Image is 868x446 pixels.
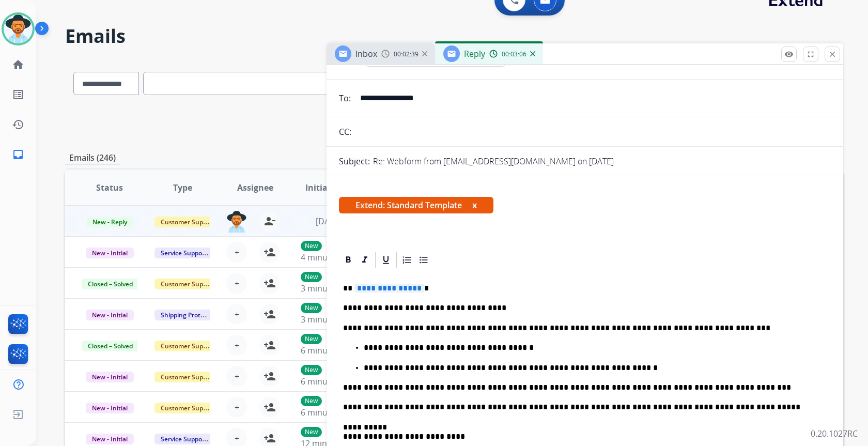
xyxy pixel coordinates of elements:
span: 6 minutes ago [301,345,356,356]
p: New [301,427,322,437]
button: + [226,304,247,325]
span: Inbox [355,48,377,59]
span: + [235,432,239,444]
span: Reply [464,48,485,59]
p: 0.20.1027RC [811,427,858,440]
span: Extend: Standard Template [339,197,493,213]
p: New [301,303,322,313]
mat-icon: person_add [263,246,276,258]
mat-icon: person_add [263,401,276,413]
span: 3 minutes ago [301,283,356,294]
button: + [226,335,247,356]
button: + [226,397,247,418]
span: Closed – Solved [82,341,139,351]
span: Type [173,181,192,194]
span: 4 minutes ago [301,252,356,263]
span: Customer Support [154,372,222,382]
p: New [301,396,322,406]
span: + [235,370,239,382]
p: CC: [339,126,351,138]
button: + [226,242,247,263]
span: 00:03:06 [502,50,526,58]
span: Closed – Solved [82,279,139,289]
span: New - Initial [86,310,134,320]
mat-icon: inbox [12,148,24,161]
mat-icon: remove_red_eye [784,50,794,59]
span: Service Support [154,248,213,258]
p: New [301,365,322,375]
div: Underline [378,252,394,268]
p: New [301,334,322,344]
div: Bullet List [416,252,431,268]
span: New - Initial [86,403,134,413]
span: + [235,339,239,351]
div: Ordered List [399,252,415,268]
span: + [235,277,239,289]
span: New - Initial [86,248,134,258]
mat-icon: person_add [263,432,276,444]
button: + [226,273,247,294]
img: agent-avatar [226,211,247,233]
button: + [226,366,247,387]
span: Customer Support [154,403,222,413]
span: Shipping Protection [154,310,225,320]
h2: Emails [65,26,843,47]
span: [DATE] [316,216,342,227]
button: x [472,199,477,211]
span: 3 minutes ago [301,314,356,325]
p: To: [339,92,351,104]
mat-icon: close [828,50,837,59]
mat-icon: person_add [263,339,276,351]
p: Emails (246) [65,151,120,164]
p: New [301,241,322,251]
span: 00:02:39 [394,50,419,58]
mat-icon: list_alt [12,88,24,101]
span: + [235,401,239,413]
span: Customer Support [154,279,222,289]
span: New - Initial [86,372,134,382]
span: + [235,308,239,320]
mat-icon: person_remove [263,215,276,227]
span: + [235,246,239,258]
div: Bold [340,252,356,268]
mat-icon: person_add [263,308,276,320]
span: 6 minutes ago [301,407,356,418]
span: Customer Support [154,217,222,227]
span: Customer Support [154,341,222,351]
p: Subject: [339,155,370,167]
span: New - Reply [86,217,133,227]
p: Re: Webform from [EMAIL_ADDRESS][DOMAIN_NAME] on [DATE] [373,155,614,167]
span: Status [96,181,123,194]
div: Italic [357,252,373,268]
span: New - Initial [86,434,134,444]
p: New [301,272,322,282]
mat-icon: history [12,118,24,131]
img: avatar [4,14,33,43]
mat-icon: home [12,58,24,71]
mat-icon: person_add [263,277,276,289]
span: Assignee [237,181,273,194]
mat-icon: person_add [263,370,276,382]
span: Initial Date [305,181,352,194]
span: 6 minutes ago [301,376,356,387]
span: Service Support [154,434,213,444]
mat-icon: fullscreen [806,50,815,59]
